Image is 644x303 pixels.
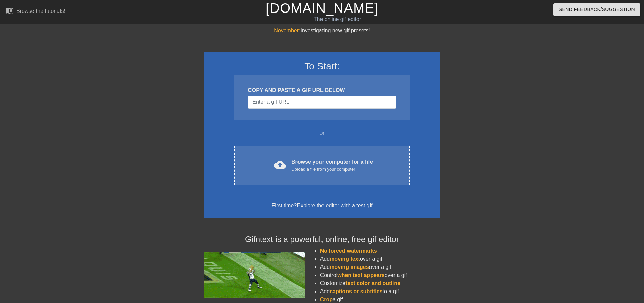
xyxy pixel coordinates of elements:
a: Browse the tutorials! [5,6,65,17]
div: First time? [213,202,432,210]
span: Send Feedback/Suggestion [559,5,635,14]
span: moving images [330,264,369,270]
li: Customize [320,279,440,287]
li: Control over a gif [320,271,440,279]
span: captions or subtitles [330,288,382,294]
span: cloud_upload [274,159,286,171]
span: text color and outline [345,280,400,286]
span: Crop [320,297,333,302]
img: football_small.gif [204,252,305,298]
input: Username [248,96,396,109]
a: [DOMAIN_NAME] [266,1,378,16]
h3: To Start: [213,61,432,72]
span: No forced watermarks [320,248,377,254]
a: Explore the editor with a test gif [297,203,372,208]
li: Add to a gif [320,287,440,296]
h4: Gifntext is a powerful, online, free gif editor [204,235,440,244]
div: or [221,129,423,137]
div: COPY AND PASTE A GIF URL BELOW [248,86,396,94]
li: Add over a gif [320,263,440,271]
div: Browse the tutorials! [16,8,65,14]
span: when text appears [337,272,385,278]
span: moving text [330,256,360,262]
div: Investigating new gif presets! [204,27,440,35]
span: menu_book [5,6,14,15]
button: Send Feedback/Suggestion [553,3,640,16]
span: November: [274,28,300,33]
div: Browse your computer for a file [291,158,373,173]
div: Upload a file from your computer [291,166,373,173]
li: Add over a gif [320,255,440,263]
div: The online gif editor [218,15,457,23]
